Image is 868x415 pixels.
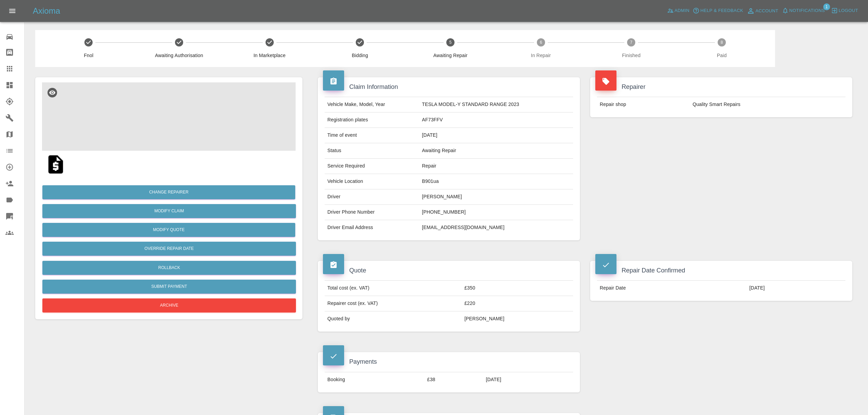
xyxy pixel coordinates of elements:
span: Finished [589,52,674,59]
button: Logout [829,5,860,16]
td: Vehicle Make, Model, Year [325,97,419,112]
span: Help & Feedback [700,7,743,15]
text: 8 [721,40,723,45]
td: Driver [325,189,419,205]
a: Account [745,5,780,16]
td: Registration plates [325,112,419,128]
img: qt_1SCcwsA4aDea5wMjmhH2jjhu [45,153,67,175]
td: Repairer cost (ex. VAT) [325,296,462,311]
td: £350 [462,281,573,296]
a: Modify Claim [42,204,296,218]
td: [DATE] [747,281,845,296]
td: Vehicle Location [325,174,419,189]
span: Logout [839,7,858,15]
td: Quoted by [325,311,462,326]
td: Repair Date [597,281,747,296]
text: 6 [540,40,542,45]
td: Driver Email Address [325,220,419,235]
span: Paid [679,52,764,59]
td: TESLA MODEL-Y STANDARD RANGE 2023 [419,97,573,112]
text: 7 [630,40,633,45]
td: AF73FFV [419,112,573,128]
td: B901ua [419,174,573,189]
button: Rollback [42,261,296,275]
a: Admin [665,5,691,16]
td: [PHONE_NUMBER] [419,205,573,220]
span: Fnol [46,52,131,59]
button: Archive [42,298,296,312]
span: Account [756,7,778,15]
span: In Repair [498,52,583,59]
span: Awaiting Authorisation [137,52,222,59]
td: [DATE] [483,372,573,387]
button: Submit Payment [42,280,296,294]
img: 7ce867d0-0a12-4588-9253-36b40febf340 [42,82,296,151]
button: Help & Feedback [691,5,745,16]
td: Quality Smart Repairs [690,97,845,112]
span: Notifications [789,7,825,15]
h4: Claim Information [323,82,575,92]
span: Admin [675,7,690,15]
span: 1 [823,3,830,10]
h4: Repair Date Confirmed [595,266,847,275]
td: Repair [419,159,573,174]
td: Repair shop [597,97,690,112]
text: 5 [449,40,452,45]
td: Total cost (ex. VAT) [325,281,462,296]
span: Bidding [317,52,403,59]
td: Service Required [325,159,419,174]
td: Driver Phone Number [325,205,419,220]
td: Awaiting Repair [419,143,573,159]
td: [DATE] [419,128,573,143]
button: Notifications [780,5,827,16]
td: £38 [424,372,483,387]
span: Awaiting Repair [408,52,493,59]
h5: Axioma [33,5,60,16]
h4: Payments [323,357,575,366]
button: Open drawer [4,3,21,19]
td: [EMAIL_ADDRESS][DOMAIN_NAME] [419,220,573,235]
td: Status [325,143,419,159]
h4: Quote [323,266,575,275]
td: [PERSON_NAME] [419,189,573,205]
button: Modify Quote [42,223,295,237]
button: Override Repair Date [42,242,296,256]
h4: Repairer [595,82,847,92]
td: [PERSON_NAME] [462,311,573,326]
span: In Marketplace [227,52,312,59]
button: Change Repairer [42,185,295,199]
td: Time of event [325,128,419,143]
td: £220 [462,296,573,311]
td: Booking [325,372,424,387]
